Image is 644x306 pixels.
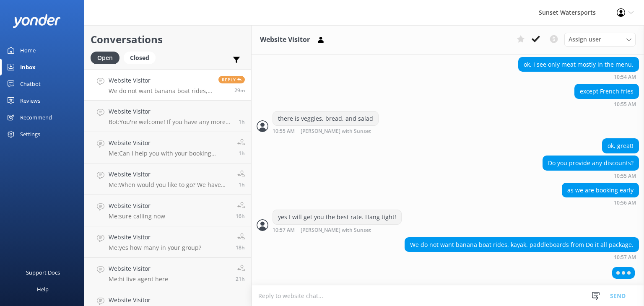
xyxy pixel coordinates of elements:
p: Me: When would you like to go? We have lots of availability [DATE]! [109,181,231,189]
h4: Website Visitor [109,107,232,116]
p: Me: hi live agent here [109,275,168,283]
div: Assign User [564,33,636,46]
div: Sep 28 2025 09:54am (UTC -05:00) America/Cancun [518,74,639,80]
h4: Website Visitor [109,138,231,148]
h4: Website Visitor [109,264,168,273]
strong: 10:54 AM [614,75,636,80]
h4: Website Visitor [109,76,212,85]
strong: 10:57 AM [273,228,295,233]
div: Sep 28 2025 09:57am (UTC -05:00) America/Cancun [273,227,402,233]
div: Sep 28 2025 09:56am (UTC -05:00) America/Cancun [562,200,639,205]
a: Website VisitorMe:yes how many in your group?18h [84,226,251,258]
p: Bot: You're welcome! If you have any more questions or need further assistance, feel free to ask.... [109,118,232,126]
span: Sep 28 2025 08:38am (UTC -05:00) America/Cancun [239,181,245,188]
div: Sep 28 2025 09:55am (UTC -05:00) America/Cancun [574,101,639,107]
div: as we are booking early [562,183,639,197]
div: Inbox [20,59,36,75]
a: Website VisitorBot:You're welcome! If you have any more questions or need further assistance, fee... [84,101,251,132]
span: Sep 28 2025 08:52am (UTC -05:00) America/Cancun [239,150,245,157]
div: Recommend [20,109,52,126]
span: Sep 27 2025 05:34pm (UTC -05:00) America/Cancun [236,213,245,220]
a: Closed [124,53,160,62]
strong: 10:55 AM [614,174,636,179]
div: Chatbot [20,75,41,92]
img: yonder-white-logo.png [13,14,61,28]
span: Sep 27 2025 04:03pm (UTC -05:00) America/Cancun [236,244,245,251]
h4: Website Visitor [109,201,165,210]
h3: Website Visitor [260,34,310,45]
div: ok, great! [602,139,639,153]
h4: Website Visitor [109,170,231,179]
div: Help [37,281,49,298]
p: Me: Can I help you with your booking [DATE]? Im live and in [GEOGRAPHIC_DATA] to help out. My nam... [109,150,231,157]
div: Support Docs [26,264,60,281]
div: Do you provide any discounts? [543,156,639,170]
div: Settings [20,126,40,143]
div: yes I will get you the best rate. Hang tight! [273,210,401,224]
a: Website VisitorMe:hi live agent here21h [84,258,251,289]
div: We do not want banana boat rides, kayak, paddleboards from Do it all package. [405,238,639,252]
div: Reviews [20,92,40,109]
p: Me: yes how many in your group? [109,244,201,252]
span: Assign user [569,35,601,44]
p: Me: sure calling now [109,213,165,220]
strong: 10:55 AM [273,129,295,134]
div: Sep 28 2025 09:55am (UTC -05:00) America/Cancun [273,128,398,134]
h2: Conversations [91,31,245,47]
span: [PERSON_NAME] with Sunset [301,228,371,233]
div: Closed [124,52,156,64]
span: Sep 27 2025 12:38pm (UTC -05:00) America/Cancun [236,275,245,283]
a: Website VisitorMe:When would you like to go? We have lots of availability [DATE]!1h [84,163,251,195]
div: Sep 28 2025 09:55am (UTC -05:00) America/Cancun [543,173,639,179]
a: Website VisitorMe:Can I help you with your booking [DATE]? Im live and in [GEOGRAPHIC_DATA] to he... [84,132,251,163]
span: Sep 28 2025 09:15am (UTC -05:00) America/Cancun [239,118,245,125]
div: Sep 28 2025 09:57am (UTC -05:00) America/Cancun [405,254,639,260]
p: We do not want banana boat rides, kayak, paddleboards from Do it all package. [109,87,212,95]
div: Open [91,52,119,64]
span: Reply [218,76,245,83]
span: [PERSON_NAME] with Sunset [301,129,371,134]
strong: 10:55 AM [614,102,636,107]
h4: Website Visitor [109,233,201,242]
a: Open [91,53,124,62]
div: Home [20,42,36,59]
div: except French fries [575,84,639,99]
a: Website VisitorWe do not want banana boat rides, kayak, paddleboards from Do it all package.Reply29m [84,69,251,101]
span: Sep 28 2025 09:57am (UTC -05:00) America/Cancun [234,87,245,94]
a: Website VisitorMe:sure calling now16h [84,195,251,226]
div: ok, I see only meat mostly in the menu. [519,57,639,72]
strong: 10:56 AM [614,200,636,205]
h4: Website Visitor [109,296,229,305]
strong: 10:57 AM [614,255,636,260]
div: there is veggies, bread, and salad [273,112,378,126]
